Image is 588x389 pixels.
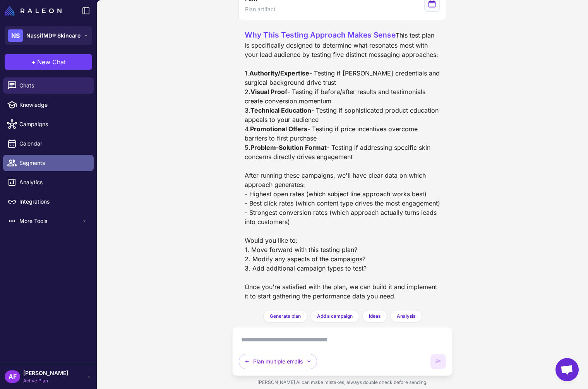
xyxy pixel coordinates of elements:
[362,310,387,322] button: Ideas
[19,139,87,148] span: Calendar
[555,358,579,381] a: Open chat
[245,29,441,301] div: This test plan is specifically designed to determine what resonates most with your lead audience ...
[3,155,94,171] a: Segments
[249,69,309,77] strong: Authority/Expertise
[250,106,311,114] strong: Technical Education
[23,369,68,377] span: [PERSON_NAME]
[397,313,415,320] span: Analysis
[3,77,94,94] a: Chats
[31,57,36,67] span: +
[310,310,359,322] button: Add a campaign
[19,101,87,109] span: Knowledge
[19,197,87,206] span: Integrations
[3,194,94,210] a: Integrations
[26,31,81,40] span: NassifMD® Skincare
[3,97,94,113] a: Knowledge
[232,376,453,389] div: [PERSON_NAME] AI can make mistakes, always double check before sending.
[369,313,381,320] span: Ideas
[19,120,87,129] span: Campaigns
[8,29,23,42] div: NS
[5,54,92,70] button: +New Chat
[5,6,62,15] img: Raleon Logo
[19,178,87,187] span: Analytics
[250,125,307,133] strong: Promotional Offers
[390,310,422,322] button: Analysis
[245,30,396,39] span: Why This Testing Approach Makes Sense
[239,354,317,369] button: Plan multiple emails
[250,144,327,151] strong: Problem-Solution Format
[263,310,307,322] button: Generate plan
[250,88,287,96] strong: Visual Proof
[5,26,92,45] button: NSNassifMD® Skincare
[19,81,87,90] span: Chats
[245,5,276,14] span: Plan artifact
[5,370,20,383] div: AF
[19,159,87,167] span: Segments
[37,57,66,67] span: New Chat
[270,313,301,320] span: Generate plan
[3,174,94,190] a: Analytics
[23,377,68,384] span: Active Plan
[3,135,94,152] a: Calendar
[3,116,94,132] a: Campaigns
[19,217,81,225] span: More Tools
[317,313,353,320] span: Add a campaign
